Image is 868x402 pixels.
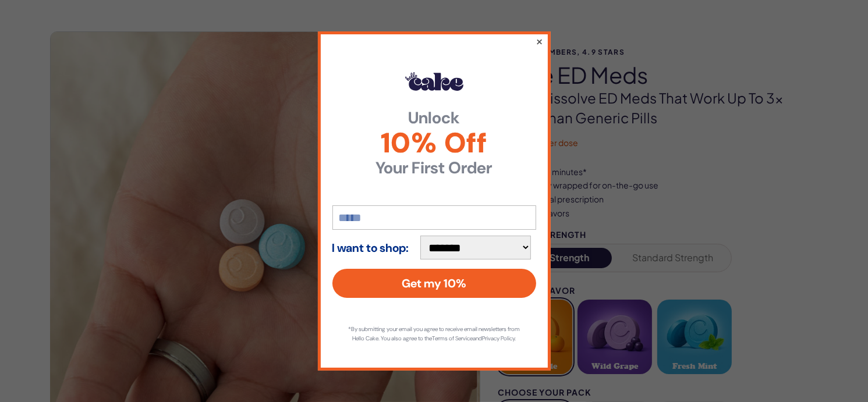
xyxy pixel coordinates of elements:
strong: I want to shop: [332,241,409,254]
a: Terms of Service [432,335,473,342]
p: *By submitting your email you agree to receive email newsletters from Hello Cake. You also agree ... [344,325,525,343]
strong: Unlock [332,110,536,126]
button: Get my 10% [332,269,536,298]
a: Privacy Policy [482,335,515,342]
button: × [535,34,543,48]
img: Hello Cake [405,72,463,91]
strong: Your First Order [332,160,536,176]
span: 10% Off [332,129,536,157]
